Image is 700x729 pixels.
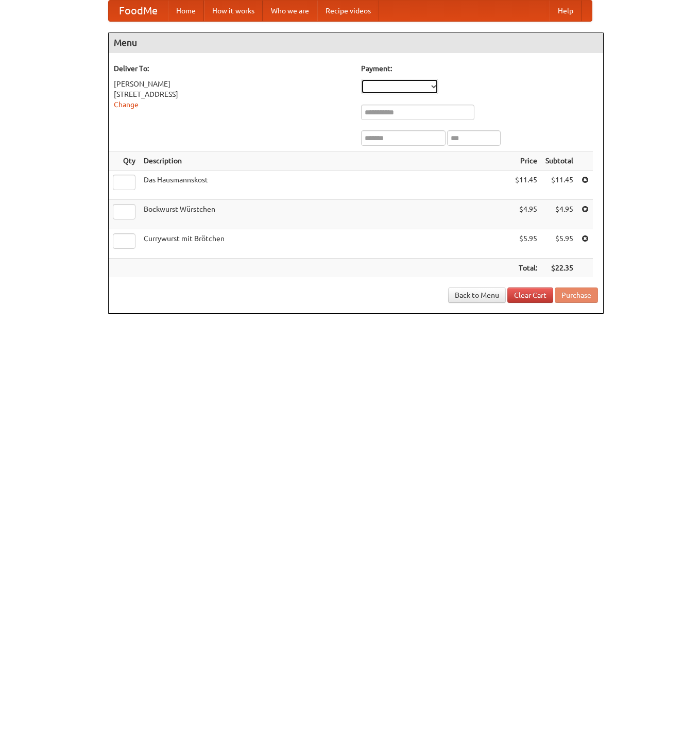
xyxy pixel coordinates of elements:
[511,200,541,229] td: $4.95
[204,1,263,21] a: How it works
[114,100,139,109] a: Change
[263,1,317,21] a: Who we are
[541,200,577,229] td: $4.95
[541,229,577,259] td: $5.95
[448,287,506,303] a: Back to Menu
[507,287,553,303] a: Clear Cart
[140,151,511,171] th: Description
[541,151,577,171] th: Subtotal
[109,1,168,21] a: FoodMe
[114,63,351,74] h5: Deliver To:
[168,1,204,21] a: Home
[555,287,598,303] button: Purchase
[511,229,541,259] td: $5.95
[114,89,351,99] div: [STREET_ADDRESS]
[114,79,351,89] div: [PERSON_NAME]
[361,63,598,74] h5: Payment:
[140,229,511,259] td: Currywurst mit Brötchen
[541,259,577,278] th: $22.35
[140,171,511,200] td: Das Hausmannskost
[511,171,541,200] td: $11.45
[511,259,541,278] th: Total:
[550,1,582,21] a: Help
[140,200,511,229] td: Bockwurst Würstchen
[541,171,577,200] td: $11.45
[109,32,603,53] h4: Menu
[109,151,140,171] th: Qty
[317,1,379,21] a: Recipe videos
[511,151,541,171] th: Price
